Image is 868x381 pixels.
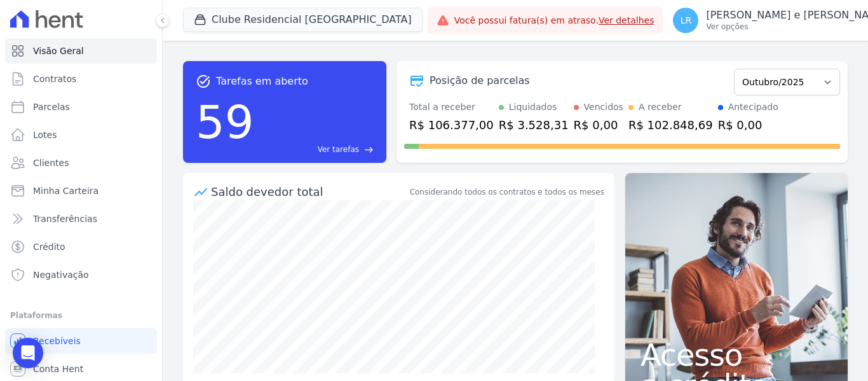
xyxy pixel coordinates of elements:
[639,100,682,114] div: A receber
[5,178,157,204] a: Minha Carteira
[33,212,97,225] span: Transferências
[5,262,157,287] a: Negativação
[584,100,623,114] div: Vencidos
[5,150,157,176] a: Clientes
[430,73,530,88] div: Posição de parcelas
[33,100,70,113] span: Parcelas
[259,144,374,155] a: Ver tarefas east
[33,240,65,253] span: Crédito
[5,38,157,64] a: Visão Geral
[13,338,43,368] div: Open Intercom Messenger
[409,116,494,134] div: R$ 106.377,00
[5,328,157,354] a: Recebíveis
[641,340,832,370] span: Acesso
[216,74,308,89] span: Tarefas em aberto
[454,14,654,27] span: Você possui fatura(s) em atraso.
[5,66,157,92] a: Contratos
[33,156,69,169] span: Clientes
[681,16,692,25] span: LR
[33,184,98,197] span: Minha Carteira
[211,183,407,200] div: Saldo devedor total
[33,268,89,281] span: Negativação
[599,15,654,25] a: Ver detalhes
[33,73,76,85] span: Contratos
[5,234,157,260] a: Crédito
[574,116,623,134] div: R$ 0,00
[409,100,494,114] div: Total a receber
[33,335,81,347] span: Recebíveis
[499,116,569,134] div: R$ 3.528,31
[364,145,374,155] span: east
[5,206,157,232] a: Transferências
[509,100,557,114] div: Liquidados
[628,116,713,134] div: R$ 102.848,69
[318,144,359,155] span: Ver tarefas
[5,122,157,148] a: Lotes
[718,116,778,134] div: R$ 0,00
[728,100,778,114] div: Antecipado
[183,8,423,32] button: Clube Residencial [GEOGRAPHIC_DATA]
[410,186,604,198] div: Considerando todos os contratos e todos os meses
[196,89,254,155] div: 59
[33,45,84,57] span: Visão Geral
[33,363,83,375] span: Conta Hent
[196,74,211,89] span: task_alt
[33,128,57,141] span: Lotes
[10,308,152,323] div: Plataformas
[5,94,157,120] a: Parcelas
